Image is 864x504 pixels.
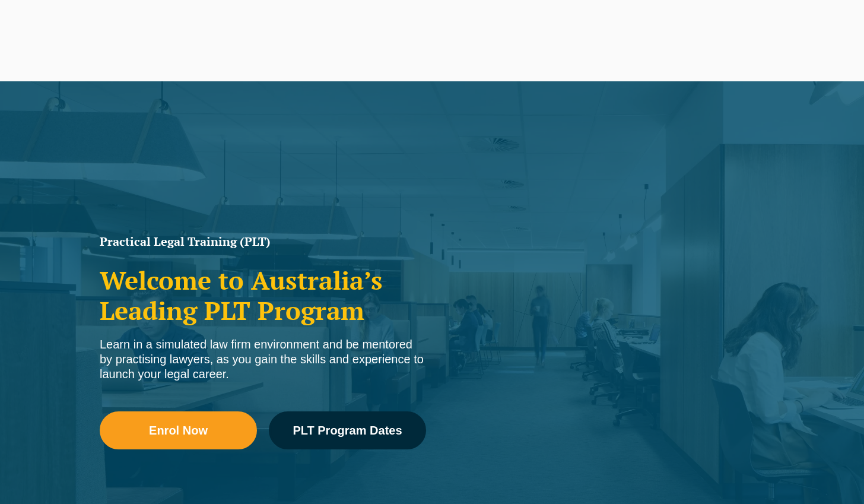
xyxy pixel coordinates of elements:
div: Learn in a simulated law firm environment and be mentored by practising lawyers, as you gain the ... [100,337,426,382]
a: PLT Program Dates [269,411,426,449]
span: PLT Program Dates [293,424,402,436]
span: Enrol Now [149,424,208,436]
h1: Practical Legal Training (PLT) [100,236,426,248]
a: Enrol Now [100,411,257,449]
h2: Welcome to Australia’s Leading PLT Program [100,265,426,325]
